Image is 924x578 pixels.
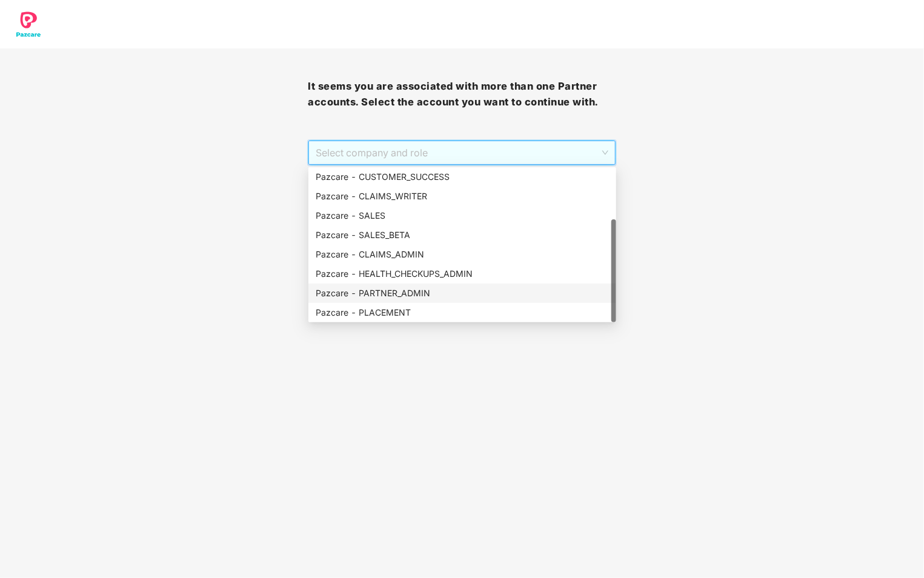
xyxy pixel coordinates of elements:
[316,267,609,281] div: Pazcare - HEALTH_CHECKUPS_ADMIN
[316,287,609,300] div: Pazcare - PARTNER_ADMIN
[308,79,616,110] h3: It seems you are associated with more than one Partner accounts. Select the account you want to c...
[308,225,616,245] div: Pazcare - SALES_BETA
[308,187,616,206] div: Pazcare - CLAIMS_WRITER
[308,206,616,225] div: Pazcare - SALES
[316,170,609,184] div: Pazcare - CUSTOMER_SUCCESS
[308,167,616,187] div: Pazcare - CUSTOMER_SUCCESS
[308,264,616,284] div: Pazcare - HEALTH_CHECKUPS_ADMIN
[316,141,608,164] span: Select company and role
[316,248,609,261] div: Pazcare - CLAIMS_ADMIN
[316,209,609,222] div: Pazcare - SALES
[308,284,616,303] div: Pazcare - PARTNER_ADMIN
[316,190,609,203] div: Pazcare - CLAIMS_WRITER
[316,228,609,242] div: Pazcare - SALES_BETA
[308,245,616,264] div: Pazcare - CLAIMS_ADMIN
[308,303,616,322] div: Pazcare - PLACEMENT
[316,306,609,319] div: Pazcare - PLACEMENT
